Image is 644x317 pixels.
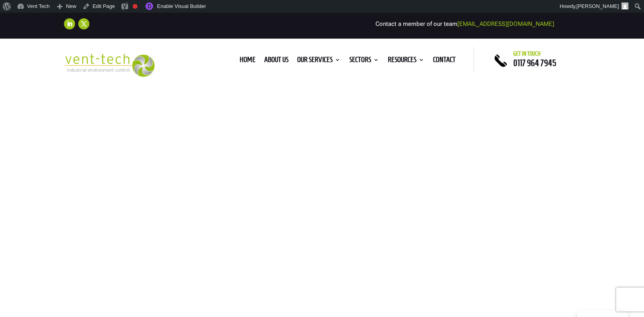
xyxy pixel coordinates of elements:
div: Focus keyphrase not set [133,4,137,9]
a: Follow on LinkedIn [64,18,75,29]
span: [PERSON_NAME] [576,3,619,9]
a: Sectors [349,57,379,66]
a: Resources [388,57,424,66]
a: Contact [433,57,456,66]
span: Contact a member of our team [375,20,554,27]
a: Follow on X [78,18,89,29]
a: Home [240,57,255,66]
a: 0117 964 7945 [513,58,556,68]
a: About us [264,57,288,66]
a: [EMAIL_ADDRESS][DOMAIN_NAME] [457,20,554,27]
a: Our Services [297,57,340,66]
span: Get in touch [513,51,541,57]
img: 2023-09-27T08_35_16.549ZVENT-TECH---Clear-background [64,54,155,77]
